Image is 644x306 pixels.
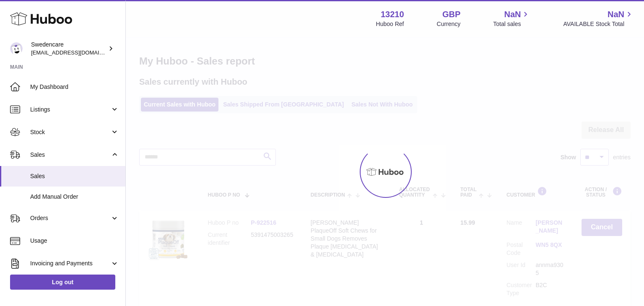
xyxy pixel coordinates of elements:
a: NaN Total sales [493,9,530,28]
strong: 13210 [381,9,404,20]
span: Add Manual Order [30,193,119,201]
div: Huboo Ref [376,20,404,28]
span: Listings [30,106,110,114]
span: Usage [30,237,119,245]
span: Total sales [493,20,530,28]
span: [EMAIL_ADDRESS][DOMAIN_NAME] [31,49,123,56]
div: Swedencare [31,41,106,57]
img: internalAdmin-13210@internal.huboo.com [10,42,23,55]
a: Log out [10,275,115,290]
span: NaN [504,9,521,20]
span: Stock [30,128,110,136]
span: Sales [30,172,119,180]
span: Invoicing and Payments [30,259,110,267]
span: NaN [608,9,624,20]
a: NaN AVAILABLE Stock Total [563,9,634,28]
strong: GBP [442,9,460,20]
span: AVAILABLE Stock Total [563,20,634,28]
span: My Dashboard [30,83,119,91]
span: Orders [30,214,110,222]
div: Currency [437,20,461,28]
span: Sales [30,151,110,159]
